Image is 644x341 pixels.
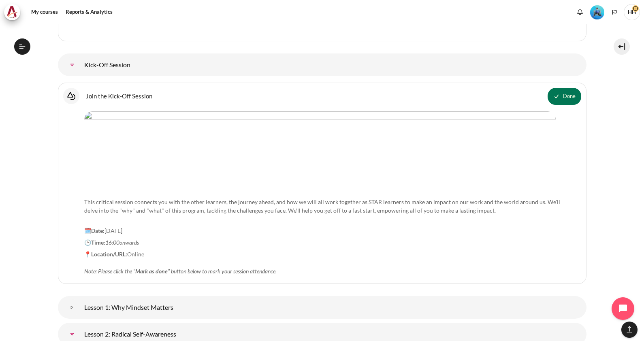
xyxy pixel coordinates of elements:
[84,189,560,223] p: This critical session connects you with the other learners, the journey ahead, and how we will al...
[84,251,127,258] strong: 📍Location/URL:
[84,226,560,235] p: [DATE]
[6,6,18,18] img: Architeck
[574,6,586,18] div: Show notification window with no new notifications
[624,4,640,20] span: HH
[135,268,168,275] strong: Mark as done
[119,239,139,246] em: onwards
[548,88,581,105] button: Join the Kick-Off Session is marked as done. Press to undo.
[624,4,640,20] a: User menu
[84,239,105,246] strong: 🕑Time:
[28,4,61,20] a: My courses
[63,4,115,20] a: Reports & Analytics
[105,239,119,246] em: 16:00
[84,227,104,234] strong: 🗓️Date:
[64,299,80,315] a: Lesson 1: Why Mindset Matters
[84,251,277,275] span: Online
[64,57,80,73] a: Kick-Off Session
[4,4,24,20] a: Architeck Architeck
[621,322,638,338] button: [[backtotopbutton]]
[608,6,621,18] button: Languages
[587,4,608,19] a: Level #3
[84,268,277,275] em: Note: Please click the " " button below to mark your session attendance.
[86,92,152,100] a: Join the Kick-Off Session
[590,4,604,19] div: Level #3
[590,5,604,19] img: Level #3
[563,92,576,100] span: Done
